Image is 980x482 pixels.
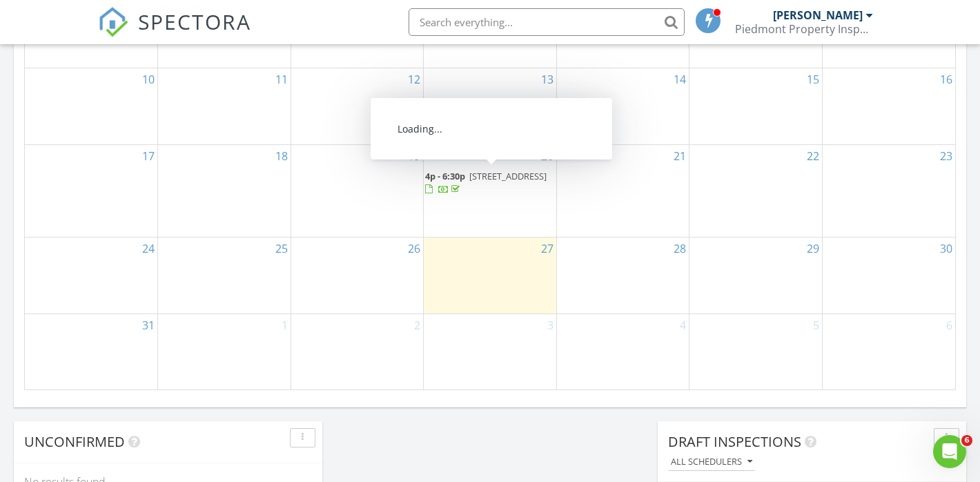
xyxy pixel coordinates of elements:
td: Go to August 25, 2025 [158,238,291,314]
td: Go to August 14, 2025 [556,68,689,144]
td: Go to August 29, 2025 [689,238,823,314]
a: Go to September 1, 2025 [279,314,291,336]
span: 6 [961,435,972,446]
a: Go to August 20, 2025 [538,145,556,167]
td: Go to August 12, 2025 [291,68,424,144]
td: Go to August 17, 2025 [25,144,158,237]
td: Go to September 6, 2025 [822,314,955,389]
a: Go to August 26, 2025 [405,238,423,260]
a: Go to August 11, 2025 [273,68,291,90]
td: Go to August 11, 2025 [158,68,291,144]
a: Go to August 28, 2025 [671,238,689,260]
a: Go to August 17, 2025 [139,145,157,167]
a: Go to September 5, 2025 [810,314,822,336]
a: Go to September 3, 2025 [545,314,556,336]
td: Go to August 18, 2025 [158,144,291,237]
span: 4p - 6:30p [425,170,465,182]
td: Go to August 23, 2025 [822,144,955,237]
a: Go to August 14, 2025 [671,68,689,90]
td: Go to August 19, 2025 [291,144,424,237]
td: Go to August 26, 2025 [291,238,424,314]
a: Go to August 10, 2025 [139,68,157,90]
td: Go to September 3, 2025 [424,314,557,389]
div: Piedmont Property Inspections [735,22,873,36]
span: [STREET_ADDRESS] [469,170,547,182]
img: The Best Home Inspection Software - Spectora [98,7,128,37]
td: Go to August 21, 2025 [556,144,689,237]
a: Go to August 15, 2025 [804,68,822,90]
a: Go to August 12, 2025 [405,68,423,90]
td: Go to August 10, 2025 [25,68,158,144]
span: SPECTORA [138,7,251,36]
input: Search everything... [409,8,685,36]
td: Go to August 27, 2025 [424,238,557,314]
a: Go to August 21, 2025 [671,145,689,167]
td: Go to August 24, 2025 [25,238,158,314]
td: Go to August 13, 2025 [424,68,557,144]
a: Go to August 16, 2025 [937,68,955,90]
a: Go to August 18, 2025 [273,145,291,167]
a: 4p - 6:30p [STREET_ADDRESS] [425,168,555,198]
a: SPECTORA [98,19,251,48]
a: Go to August 31, 2025 [139,314,157,336]
a: 4p - 6:30p [STREET_ADDRESS] [425,170,547,195]
a: Go to September 4, 2025 [677,314,689,336]
div: All schedulers [671,457,752,467]
a: Go to August 30, 2025 [937,238,955,260]
td: Go to August 16, 2025 [822,68,955,144]
iframe: Intercom live chat [933,435,966,468]
td: Go to September 2, 2025 [291,314,424,389]
a: Go to August 19, 2025 [405,145,423,167]
td: Go to September 4, 2025 [556,314,689,389]
td: Go to August 28, 2025 [556,238,689,314]
a: Go to August 22, 2025 [804,145,822,167]
a: Go to August 13, 2025 [538,68,556,90]
a: Go to August 25, 2025 [273,238,291,260]
a: Go to September 2, 2025 [411,314,423,336]
td: Go to September 5, 2025 [689,314,823,389]
td: Go to August 30, 2025 [822,238,955,314]
div: [PERSON_NAME] [773,8,863,22]
span: Unconfirmed [24,432,125,451]
button: All schedulers [668,453,755,472]
a: Go to September 6, 2025 [943,314,955,336]
a: Go to August 23, 2025 [937,145,955,167]
td: Go to August 22, 2025 [689,144,823,237]
span: Draft Inspections [668,432,801,451]
td: Go to August 15, 2025 [689,68,823,144]
td: Go to August 20, 2025 [424,144,557,237]
a: Go to August 27, 2025 [538,238,556,260]
a: Go to August 24, 2025 [139,238,157,260]
td: Go to August 31, 2025 [25,314,158,389]
td: Go to September 1, 2025 [158,314,291,389]
a: Go to August 29, 2025 [804,238,822,260]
